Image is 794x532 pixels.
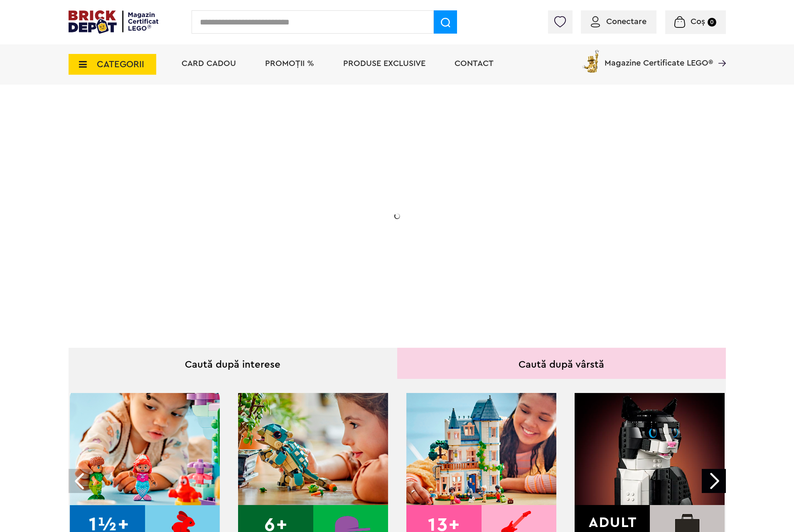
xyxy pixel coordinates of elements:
span: Coș [691,17,705,26]
a: Conectare [591,17,647,26]
h2: Seria de sărbători: Fantomă luminoasă. Promoția este valabilă în perioada [DATE] - [DATE]. [128,205,294,240]
h1: Cadou VIP 40772 [128,167,294,197]
a: Magazine Certificate LEGO® [713,48,726,56]
a: Produse exclusive [343,59,425,68]
a: Contact [455,59,494,68]
div: Caută după vârstă [397,348,726,379]
a: PROMOȚII % [265,59,314,68]
span: Conectare [606,17,647,26]
small: 0 [708,18,716,27]
div: Află detalii [128,259,294,269]
div: Caută după interese [69,348,397,379]
span: Magazine Certificate LEGO® [605,48,713,67]
a: Card Cadou [182,59,236,68]
span: CATEGORII [97,60,144,69]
